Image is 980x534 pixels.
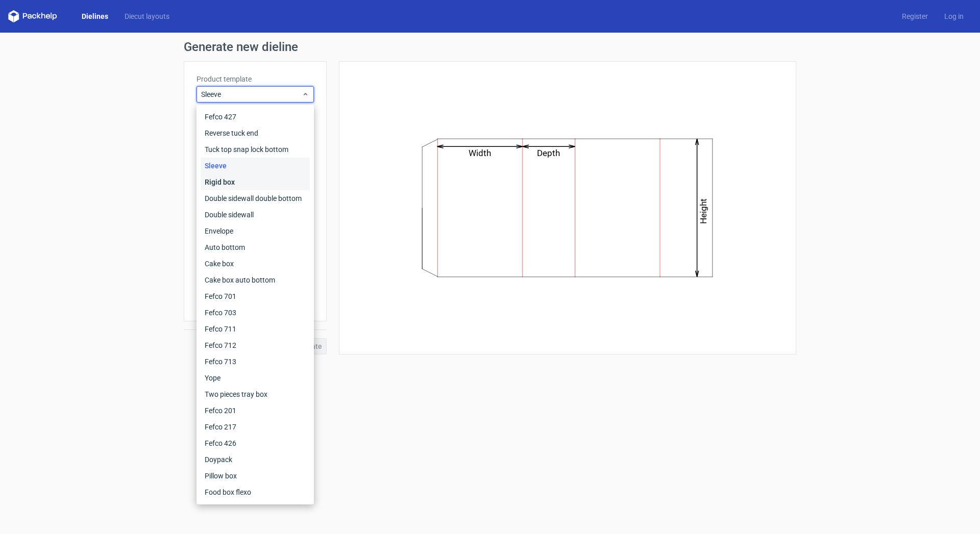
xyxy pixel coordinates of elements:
a: Log in [936,11,972,21]
div: Sleeve [201,158,310,174]
div: Fefco 703 [201,304,310,321]
div: Fefco 217 [201,419,310,435]
div: Fefco 426 [201,435,310,451]
div: Rigid box [201,174,310,190]
span: Sleeve [201,89,302,99]
div: Cake box auto bottom [201,272,310,288]
div: Fefco 701 [201,288,310,304]
div: Fefco 201 [201,402,310,419]
div: Yope [201,370,310,386]
div: Fefco 713 [201,353,310,370]
h1: Generate new dieline [184,41,796,53]
a: Dielines [73,11,116,21]
div: Doypack [201,451,310,468]
div: Food box flexo [201,484,310,500]
div: Auto bottom [201,239,310,256]
text: Height [699,198,709,224]
a: Diecut layouts [116,11,178,21]
text: Width [469,148,492,158]
text: Depth [537,148,560,158]
div: Fefco 712 [201,337,310,353]
label: Product template [197,74,314,84]
div: Reverse tuck end [201,125,310,141]
div: Tuck top snap lock bottom [201,141,310,158]
div: Pillow box [201,468,310,484]
a: Register [894,11,936,21]
div: Fefco 711 [201,321,310,337]
div: Cake box [201,256,310,272]
div: Double sidewall [201,207,310,223]
div: Envelope [201,223,310,239]
div: Two pieces tray box [201,386,310,402]
div: Fefco 427 [201,109,310,125]
div: Double sidewall double bottom [201,190,310,207]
